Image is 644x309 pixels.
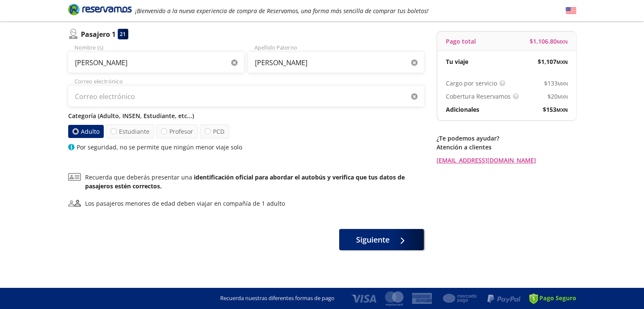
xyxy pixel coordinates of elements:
span: $ 1,107 [538,57,568,66]
label: Profesor [156,124,198,138]
small: MXN [557,39,568,45]
p: Pasajero 1 [81,29,116,39]
input: Apellido Paterno [248,52,424,73]
p: Categoría (Adulto, INSEN, Estudiante, etc...) [68,111,424,120]
em: ¡Bienvenido a la nueva experiencia de compra de Reservamos, una forma más sencilla de comprar tus... [135,7,428,15]
a: Brand Logo [68,3,132,18]
div: 21 [118,29,128,39]
small: MXN [556,107,568,113]
p: Recuerda que deberás presentar una [85,173,424,190]
small: MXN [556,59,568,65]
input: Correo electrónico [68,86,424,107]
p: Cobertura Reservamos [446,92,511,101]
i: Brand Logo [68,3,132,16]
p: Atención a clientes [437,143,576,152]
p: Tu viaje [446,57,468,66]
div: Los pasajeros menores de edad deben viajar en compañía de 1 adulto [85,199,285,208]
p: Adicionales [446,105,479,114]
p: Por seguridad, no se permite que ningún menor viaje solo [77,143,242,152]
span: $ 133 [544,79,568,88]
label: PCD [200,124,229,138]
span: $ 1,106.80 [530,37,568,46]
span: $ 20 [547,92,568,101]
p: Cargo por servicio [446,79,497,88]
span: Siguiente [356,234,390,246]
b: identificación oficial para abordar el autobús y verifica que tus datos de pasajeros estén correc... [85,173,405,190]
span: $ 153 [543,105,568,114]
small: MXN [558,94,568,100]
button: Siguiente [339,229,424,250]
p: Recuerda nuestras diferentes formas de pago [220,294,334,303]
label: Estudiante [106,124,154,138]
small: MXN [558,80,568,87]
label: Adulto [68,125,104,138]
button: English [566,6,576,16]
a: [EMAIL_ADDRESS][DOMAIN_NAME] [437,156,576,165]
p: ¿Te podemos ayudar? [437,134,576,143]
input: Nombre (s) [68,52,244,73]
p: Pago total [446,37,476,46]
